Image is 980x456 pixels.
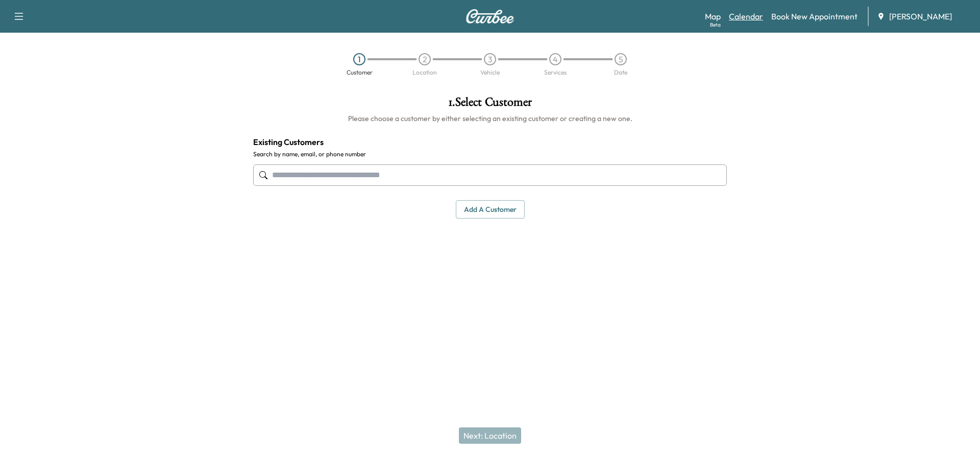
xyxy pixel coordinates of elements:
h6: Please choose a customer by either selecting an existing customer or creating a new one. [253,113,727,124]
a: Book New Appointment [771,10,857,22]
img: Curbee Logo [465,9,514,23]
h1: 1 . Select Customer [253,96,727,113]
h4: Existing Customers [253,136,727,148]
a: MapBeta [705,10,721,22]
div: Services [544,69,567,76]
div: 4 [549,53,561,65]
div: 1 [353,53,365,65]
div: 2 [419,53,431,65]
div: Customer [347,69,373,76]
div: Vehicle [480,69,500,76]
div: Date [614,69,627,76]
div: Location [412,69,437,76]
div: Beta [710,21,721,29]
div: 3 [484,53,496,65]
label: Search by name, email, or phone number [253,150,727,158]
button: Add a customer [456,200,525,219]
a: Calendar [729,10,763,22]
span: [PERSON_NAME] [889,10,952,22]
div: 5 [615,53,627,65]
